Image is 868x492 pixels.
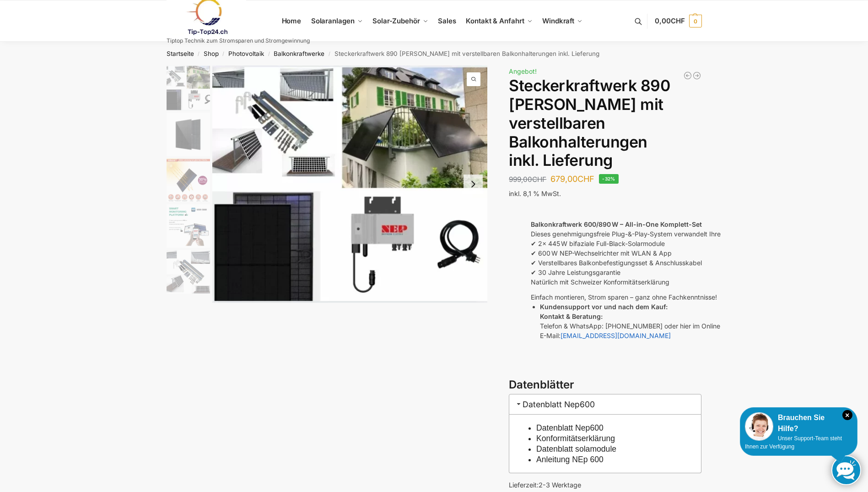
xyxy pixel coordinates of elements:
strong: Kontakt & Beratung: [540,312,603,320]
span: Solar-Zubehör [372,16,420,25]
strong: Kundensupport vor und nach dem Kauf: [540,303,668,311]
button: Next slide [464,175,483,194]
img: H2c172fe1dfc145729fae6a5890126e09w.jpg_960x960_39c920dd-527c-43d8-9d2f-57e1d41b5fed_1445x [167,204,210,248]
h3: Datenblätter [509,377,701,393]
a: Solar-Zubehör [369,0,432,42]
strong: Balkonkraftwerk 600/890 W – All-in-One Komplett-Set [531,220,702,228]
a: Datenblatt Nep600 [536,423,604,432]
span: Kontakt & Anfahrt [466,16,524,25]
img: Maysun [167,113,210,156]
a: Balkonkraftwerke [274,50,324,57]
span: 0,00 [655,16,685,25]
h3: Datenblatt Nep600 [509,394,701,415]
span: 2-3 Werktage [539,481,581,489]
span: 0 [689,15,702,27]
a: Photovoltaik [228,50,264,57]
a: Balkonkraftwerk 445/600 Watt Bificial [692,71,701,80]
img: Aufstaenderung-Balkonkraftwerk_713x [167,250,210,294]
span: / [219,50,228,58]
span: CHF [671,16,685,25]
nav: Breadcrumb [150,42,718,66]
h1: Steckerkraftwerk 890 [PERSON_NAME] mit verstellbaren Balkonhalterungen inkl. Lieferung [509,77,701,170]
span: Windkraft [542,16,574,25]
a: [EMAIL_ADDRESS][DOMAIN_NAME] [561,332,671,339]
a: Kontakt & Anfahrt [462,0,536,42]
span: CHF [577,174,594,184]
img: Customer service [745,412,773,441]
div: Brauchen Sie Hilfe? [745,412,852,434]
a: Konformitätserklärung [536,434,615,443]
span: inkl. 8,1 % MwSt. [509,190,561,197]
p: Tiptop Technik zum Stromsparen und Stromgewinnung [167,38,310,44]
a: 0,00CHF 0 [655,7,701,35]
a: 890/600 Watt bificiales Balkonkraftwerk mit 1 kWh smarten Speicher [683,71,692,80]
a: 860 Watt Komplett mit BalkonhalterungKomplett mit Balkonhalterung [212,66,488,303]
span: -32% [599,174,619,184]
img: Bificial 30 % mehr Leistung [167,159,210,202]
a: Sales [434,0,460,42]
a: Shop [204,50,219,57]
img: Komplett mit Balkonhalterung [212,66,488,303]
bdi: 999,00 [509,175,546,184]
i: Schließen [842,410,852,420]
span: Solaranlagen [311,16,355,25]
span: Lieferzeit: [509,481,581,489]
a: Datenblatt solamodule [536,444,616,454]
span: Unser Support-Team steht Ihnen zur Verfügung [745,435,842,450]
span: / [324,50,334,58]
bdi: 679,00 [550,174,594,184]
a: Windkraft [539,0,587,42]
img: Komplett mit Balkonhalterung [167,66,210,110]
span: / [194,50,204,58]
span: Sales [438,16,456,25]
a: Solaranlagen [307,0,366,42]
a: Anleitung NEp 600 [536,455,604,464]
span: / [264,50,274,58]
a: Startseite [167,50,194,57]
span: CHF [532,175,546,184]
span: Angebot! [509,67,537,75]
